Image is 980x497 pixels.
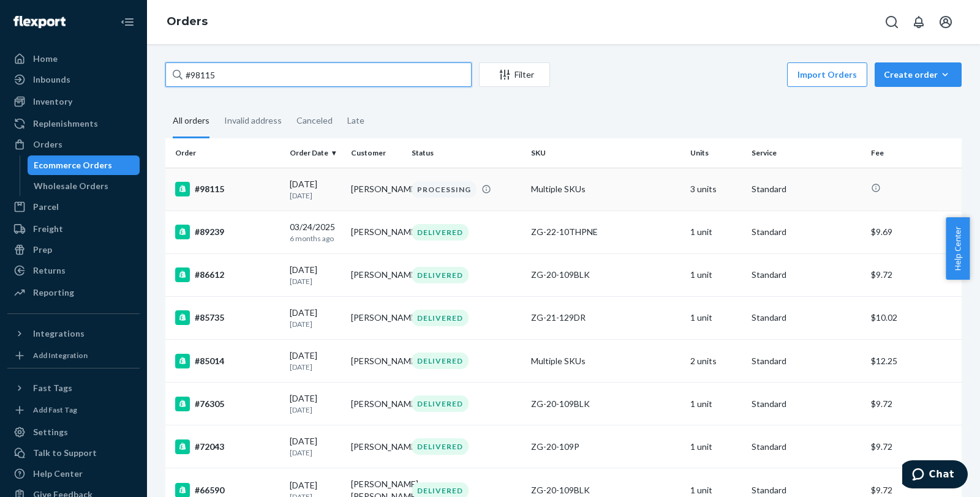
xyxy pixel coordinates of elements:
th: Units [685,138,747,168]
a: Home [7,49,140,69]
th: Order Date [285,138,346,168]
a: Returns [7,261,140,280]
a: Add Fast Tag [7,403,140,417]
div: Inventory [33,95,72,108]
a: Inventory [7,92,140,111]
div: Wholesale Orders [34,180,108,192]
div: Inbounds [33,73,70,86]
button: Help Center [946,217,970,280]
div: #85735 [175,310,280,325]
a: Inbounds [7,70,140,89]
div: 03/24/2025 [290,221,341,244]
td: Multiple SKUs [526,340,685,383]
ol: breadcrumbs [157,4,217,40]
a: Wholesale Orders [28,176,140,196]
div: DELIVERED [412,224,469,241]
div: ZG-20-109P [531,441,680,453]
div: Create order [884,69,952,81]
div: #86612 [175,267,280,282]
td: $10.02 [866,296,962,339]
iframe: Opens a widget where you can chat to one of our agents [902,460,968,491]
div: PROCESSING [412,181,477,198]
p: Standard [752,226,861,238]
div: [DATE] [290,349,341,372]
td: 1 unit [685,211,747,253]
td: 1 unit [685,425,747,468]
a: Ecommerce Orders [28,155,140,175]
p: 6 months ago [290,233,341,244]
div: DELIVERED [412,267,469,283]
p: Standard [752,355,861,367]
td: 3 units [685,168,747,211]
div: Add Integration [33,350,88,361]
div: ZG-21-129DR [531,312,680,324]
td: $9.72 [866,425,962,468]
div: Integrations [33,327,85,340]
img: Flexport logo [13,16,66,28]
button: Filter [479,62,550,87]
div: [DATE] [290,392,341,415]
p: Standard [752,484,861,496]
a: Orders [7,135,140,154]
div: Invalid address [224,105,282,136]
p: Standard [752,398,861,410]
td: 1 unit [685,253,747,296]
div: ZG-20-109BLK [531,269,680,281]
div: Returns [33,264,66,277]
a: Settings [7,422,140,442]
a: Parcel [7,197,140,217]
div: #89239 [175,225,280,239]
div: #76305 [175,397,280,411]
p: [DATE] [290,405,341,415]
td: [PERSON_NAME] [346,253,407,296]
th: Fee [866,138,962,168]
div: All orders [173,105,209,138]
button: Open Search Box [880,10,904,34]
div: ZG-22-10THPNE [531,226,680,238]
div: #98115 [175,182,280,196]
td: [PERSON_NAME] [346,425,407,468]
th: Status [407,138,526,168]
button: Close Navigation [115,10,140,34]
td: 2 units [685,340,747,383]
div: Late [347,105,364,136]
p: Standard [752,269,861,281]
p: [DATE] [290,447,341,458]
button: Open account menu [933,10,958,34]
div: Replenishments [33,118,98,130]
td: $12.25 [866,340,962,383]
div: Home [33,53,58,65]
td: [PERSON_NAME] [346,211,407,253]
button: Integrations [7,324,140,343]
p: [DATE] [290,190,341,201]
button: Open notifications [907,10,931,34]
div: Prep [33,244,52,256]
div: [DATE] [290,307,341,329]
th: Service [747,138,866,168]
div: DELIVERED [412,353,469,369]
div: Ecommerce Orders [34,159,112,171]
td: [PERSON_NAME] [346,296,407,339]
p: [DATE] [290,276,341,286]
div: Filter [480,69,549,81]
div: [DATE] [290,178,341,201]
div: Fast Tags [33,382,72,394]
div: Canceled [296,105,333,136]
th: Order [165,138,285,168]
a: Add Integration [7,348,140,363]
a: Freight [7,219,140,239]
div: Customer [351,148,402,158]
p: Standard [752,183,861,195]
a: Replenishments [7,114,140,133]
div: #85014 [175,354,280,368]
p: Standard [752,441,861,453]
div: [DATE] [290,435,341,458]
td: $9.72 [866,253,962,296]
div: Add Fast Tag [33,405,77,415]
td: Multiple SKUs [526,168,685,211]
div: Reporting [33,286,74,299]
button: Create order [875,62,962,87]
div: [DATE] [290,264,341,286]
